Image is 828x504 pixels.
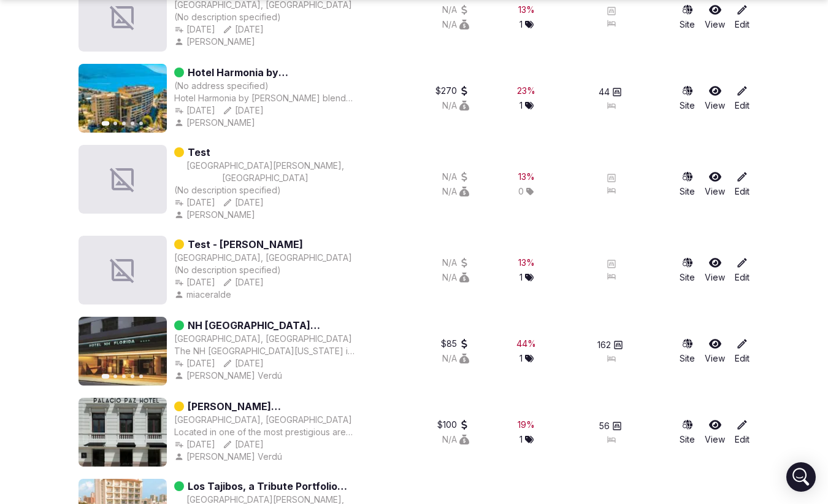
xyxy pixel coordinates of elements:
button: N/A [442,352,469,365]
a: Test - [PERSON_NAME] [188,237,303,252]
div: [DATE] [223,23,264,36]
div: [DATE] [174,276,215,289]
a: Site [680,85,695,112]
button: [DATE] [223,104,264,117]
a: View [705,257,725,284]
a: Edit [735,338,749,365]
a: Site [680,338,695,365]
a: View [705,85,725,112]
button: [GEOGRAPHIC_DATA][PERSON_NAME], [GEOGRAPHIC_DATA] [174,160,357,184]
a: [PERSON_NAME][GEOGRAPHIC_DATA] [188,399,357,414]
a: Hotel Harmonia by [PERSON_NAME] [188,65,357,80]
button: 44 [599,86,622,98]
button: miaceralde [174,289,234,301]
button: $270 [435,85,469,97]
button: Go to slide 3 [122,122,126,125]
span: 56 [599,420,610,432]
a: View [705,419,725,446]
a: Edit [735,85,749,112]
div: [DATE] [174,438,215,451]
button: 56 [599,420,622,432]
a: Site [680,171,695,198]
a: Edit [735,419,749,446]
div: 19 % [518,419,535,431]
button: $85 [441,338,469,350]
button: [DATE] [174,196,215,209]
button: N/A [442,257,469,269]
div: 23 % [517,85,535,97]
a: Site [680,4,695,31]
div: [PERSON_NAME] Verdú [174,451,285,463]
a: Edit [735,4,749,31]
button: [DATE] [174,357,215,370]
img: Featured image for Palacio Paz Hotel [79,398,167,467]
div: The NH [GEOGRAPHIC_DATA][US_STATE] is in the commercial heart of [GEOGRAPHIC_DATA], surrounded by... [174,345,357,357]
button: [GEOGRAPHIC_DATA], [GEOGRAPHIC_DATA] [174,414,352,426]
button: 1 [519,433,534,446]
button: N/A [442,171,469,183]
a: View [705,4,725,31]
button: [PERSON_NAME] [174,209,258,221]
button: Go to slide 2 [113,122,117,125]
button: [DATE] [223,357,264,370]
a: Test [188,145,210,160]
a: Edit [735,171,749,198]
button: 1 [519,99,534,112]
button: 1 [519,352,534,365]
a: Site [680,257,695,284]
div: (No description specified) [174,264,352,276]
button: Go to slide 5 [139,374,143,378]
button: [DATE] [223,438,264,451]
button: (No address specified) [174,80,269,92]
button: [DATE] [223,196,264,209]
button: [DATE] [174,23,215,36]
div: Open Intercom Messenger [786,462,816,492]
button: [GEOGRAPHIC_DATA], [GEOGRAPHIC_DATA] [174,333,352,345]
div: (No description specified) [174,11,357,23]
div: Located in one of the most prestigious areas of [GEOGRAPHIC_DATA] and surrounded by so much 'Port... [174,426,357,438]
button: Go to slide 1 [102,374,110,379]
button: N/A [442,433,469,446]
img: Featured image for NH Buenos Aires Florida [79,317,167,386]
button: [DATE] [174,104,215,117]
div: N/A [442,271,469,284]
button: $100 [437,419,469,431]
button: [PERSON_NAME] Verdú [174,370,285,382]
button: [DATE] [223,276,264,289]
div: N/A [442,185,469,198]
a: Site [680,419,695,446]
button: 1 [519,271,534,284]
span: 0 [518,185,524,198]
div: (No description specified) [174,184,357,196]
button: N/A [442,99,469,112]
div: Hotel Harmonia by [PERSON_NAME] blends modern sophistication with Montenegrin charm, making it id... [174,92,357,104]
button: Go to slide 4 [131,374,134,378]
div: [GEOGRAPHIC_DATA], [GEOGRAPHIC_DATA] [174,252,352,264]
